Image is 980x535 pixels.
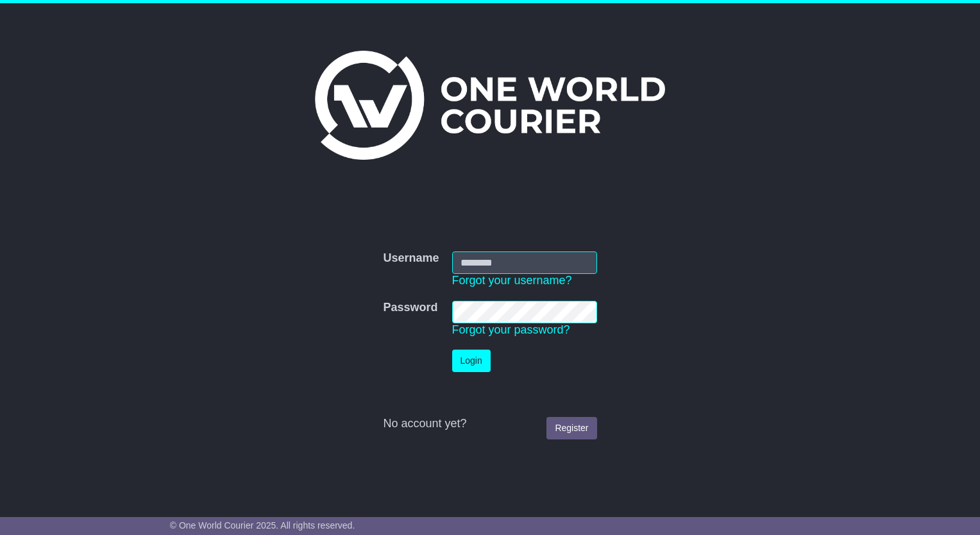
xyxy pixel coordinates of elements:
[452,274,572,287] a: Forgot your username?
[170,520,355,531] span: © One World Courier 2025. All rights reserved.
[315,51,665,160] img: One World
[383,251,439,266] label: Username
[452,323,570,336] a: Forgot your password?
[383,417,596,431] div: No account yet?
[383,301,437,315] label: Password
[546,417,596,439] a: Register
[452,350,491,372] button: Login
